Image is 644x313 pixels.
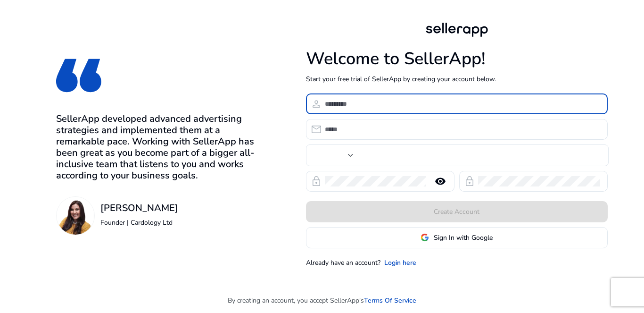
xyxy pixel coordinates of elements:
[56,113,257,181] h3: SellerApp developed advanced advertising strategies and implemented them at a remarkable pace. Wo...
[384,258,416,268] a: Login here
[464,176,475,187] span: lock
[311,176,322,187] span: lock
[100,218,178,228] p: Founder | Cardology Ltd
[100,203,178,214] h3: [PERSON_NAME]
[306,49,608,69] h1: Welcome to SellerApp!
[306,227,608,248] button: Sign In with Google
[421,233,429,242] img: google-logo.svg
[364,296,416,305] a: Terms Of Service
[311,124,322,135] span: email
[429,176,452,187] mat-icon: remove_red_eye
[311,98,322,110] span: person
[306,74,608,84] p: Start your free trial of SellerApp by creating your account below.
[434,233,493,243] span: Sign In with Google
[306,258,380,268] p: Already have an account?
